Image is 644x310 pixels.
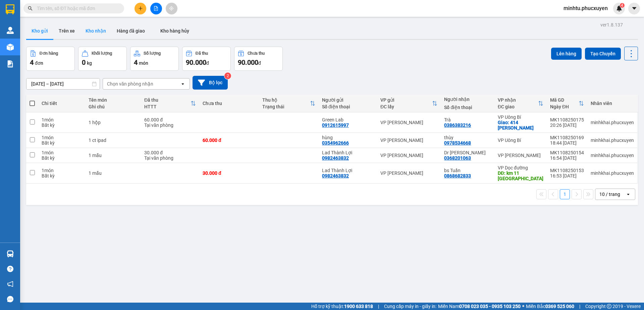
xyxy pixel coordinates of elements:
div: minhkhai.phucxuyen [591,170,634,176]
strong: 1900 633 818 [344,304,373,309]
div: VP Uông Bí [498,138,543,143]
span: aim [169,6,174,11]
div: hùng [322,135,374,140]
div: Green Lab [322,117,374,122]
div: Dr Trang Nhung [444,150,491,155]
div: Tên món [89,97,138,103]
div: ĐC giao [498,104,538,109]
span: caret-down [631,5,637,11]
div: VP [PERSON_NAME] [380,170,437,176]
div: Bất kỳ [42,122,82,128]
div: Trạng thái [262,104,310,109]
div: ĐC lấy [380,104,432,109]
span: Miền Bắc [526,303,574,310]
div: Bất kỳ [42,173,82,178]
th: Toggle SortBy [494,95,547,112]
div: 0386383216 [444,122,471,128]
button: caret-down [628,3,640,14]
button: plus [135,3,146,14]
span: message [7,296,13,302]
div: Đã thu [144,97,191,103]
div: VP Dọc đường [498,165,543,170]
button: Đơn hàng4đơn [26,47,75,71]
strong: 0369 525 060 [545,304,574,309]
button: Tạo Chuyến [585,48,621,60]
div: VP gửi [380,97,432,103]
div: Bất kỳ [42,155,82,161]
div: ver 1.8.137 [600,21,623,29]
div: DĐ: km 11 Quảng Yên [498,170,543,181]
div: 0982463832 [322,155,349,161]
div: MK1108250154 [550,150,584,155]
span: copyright [607,304,611,309]
button: 1 [560,189,570,199]
span: Hỗ trợ kỹ thuật: [311,303,373,310]
div: 1 hộp [89,120,138,125]
div: VP [PERSON_NAME] [498,153,543,158]
div: Ngày ĐH [550,104,579,109]
svg: open [626,192,631,197]
span: 4 [30,58,34,66]
img: logo-vxr [6,4,14,14]
div: 0912615997 [322,122,349,128]
img: warehouse-icon [7,44,14,51]
div: Chọn văn phòng nhận [107,81,153,87]
div: 1 ct ipad [89,138,138,143]
div: Tại văn phòng [144,155,196,161]
div: Chưa thu [248,51,265,56]
div: VP [PERSON_NAME] [380,120,437,125]
div: Khối lượng [92,51,112,56]
sup: 2 [224,72,231,79]
div: 0354962666 [322,140,349,146]
span: đ [206,60,209,66]
div: minhkhai.phucxuyen [591,138,634,143]
div: Mã GD [550,97,579,103]
div: 0868682833 [444,173,471,178]
span: question-circle [7,266,13,272]
button: file-add [150,3,162,14]
div: Bất kỳ [42,140,82,146]
span: 0 [82,58,86,66]
span: | [378,303,379,310]
span: Miền Nam [438,303,521,310]
span: minhtu.phucxuyen [558,4,613,12]
img: solution-icon [7,60,14,67]
img: icon-new-feature [616,5,622,11]
th: Toggle SortBy [141,95,199,112]
div: 30.000 đ [144,150,196,155]
div: 60.000 đ [144,117,196,122]
div: VP nhận [498,97,538,103]
div: Chưa thu [203,101,256,106]
button: Kho nhận [80,23,111,39]
div: Chi tiết [42,101,82,106]
svg: open [180,81,185,87]
span: | [579,303,580,310]
span: 4 [621,3,623,8]
div: 1 món [42,168,82,173]
span: notification [7,281,13,287]
div: bs Tuấn [444,168,491,173]
div: 60.000 đ [203,138,256,143]
div: Ghi chú [89,104,138,109]
th: Toggle SortBy [259,95,319,112]
div: Đã thu [196,51,208,56]
button: Chưa thu90.000đ [234,47,283,71]
div: Số điện thoại [322,104,374,109]
span: ⚪️ [522,305,524,308]
input: Select a date range. [26,79,100,89]
div: Đơn hàng [40,51,58,56]
div: 0978534668 [444,140,471,146]
button: Số lượng4món [130,47,179,71]
span: đ [258,60,261,66]
div: Số điện thoại [444,105,491,110]
div: HTTT [144,104,191,109]
button: Trên xe [53,23,80,39]
button: Đã thu90.000đ [182,47,231,71]
span: Cung cấp máy in - giấy in: [384,303,436,310]
div: 30.000 đ [203,170,256,176]
img: warehouse-icon [7,250,14,257]
button: Kho gửi [26,23,53,39]
div: 1 mẫu [89,153,138,158]
div: minhkhai.phucxuyen [591,120,634,125]
div: 16:54 [DATE] [550,155,584,161]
